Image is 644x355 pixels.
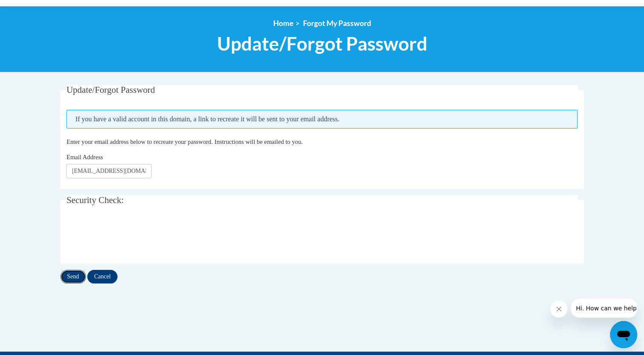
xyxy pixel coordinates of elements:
span: Enter your email address below to recreate your password. Instructions will be emailed to you. [66,138,303,145]
span: Forgot My Password [303,19,371,28]
input: Send [60,270,86,283]
span: Update/Forgot Password [66,85,155,95]
input: Cancel [87,270,117,283]
span: Hi. How can we help? [5,6,69,13]
span: Email Address [66,154,103,160]
span: Update/Forgot Password [217,32,427,55]
a: Home [273,19,293,28]
input: Email [66,164,152,178]
iframe: Close message [550,301,567,318]
span: If you have a valid account in this domain, a link to recreate it will be sent to your email addr... [66,110,578,129]
iframe: Button to launch messaging window [610,321,637,348]
iframe: Message from company [571,299,637,318]
span: Security Check: [66,195,124,205]
iframe: reCAPTCHA [66,220,196,253]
